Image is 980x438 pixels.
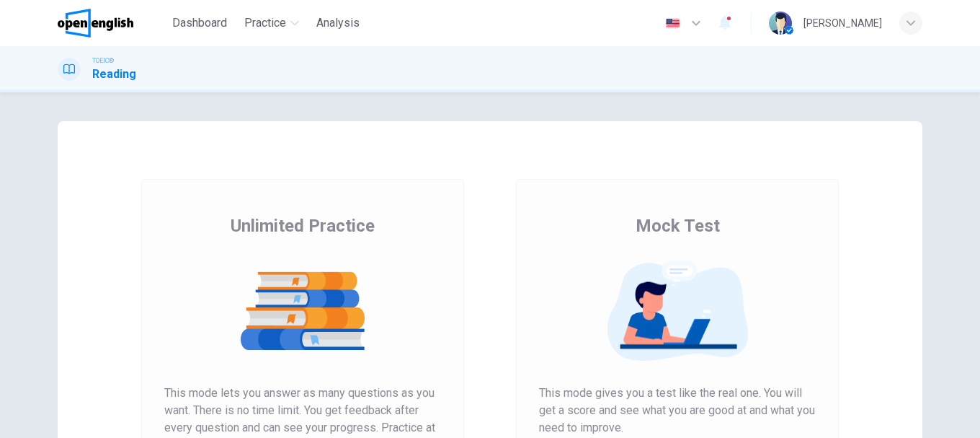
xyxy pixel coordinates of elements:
button: Analysis [311,10,365,36]
span: Practice [244,14,286,32]
span: Analysis [316,14,360,32]
span: This mode gives you a test like the real one. You will get a score and see what you are good at a... [539,385,816,437]
button: Practice [239,10,305,36]
button: Dashboard [166,10,233,36]
img: Profile picture [769,12,792,35]
span: TOEIC® [92,56,114,66]
span: Mock Test [636,214,720,237]
div: [PERSON_NAME] [803,14,882,32]
img: en [664,18,682,29]
h1: Reading [92,66,136,83]
img: OpenEnglish logo [58,9,133,38]
span: Dashboard [172,14,227,32]
a: OpenEnglish logo [58,9,166,38]
span: Unlimited Practice [231,214,375,237]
